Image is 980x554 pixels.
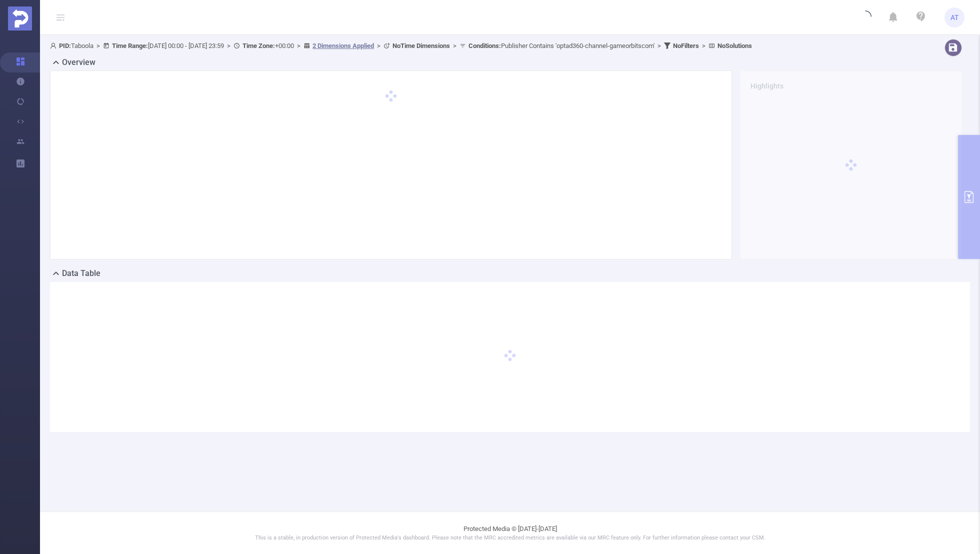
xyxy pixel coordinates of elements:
h2: Overview [62,56,95,68]
b: Time Zone: [242,42,275,49]
span: > [450,42,459,49]
footer: Protected Media © [DATE]-[DATE] [40,511,980,554]
span: > [699,42,708,49]
span: > [294,42,303,49]
span: > [374,42,383,49]
b: No Solutions [717,42,752,49]
span: Publisher Contains 'optad360-channel-gameorbitscom' [468,42,654,49]
span: > [93,42,103,49]
b: PID: [59,42,71,49]
b: No Time Dimensions [392,42,450,49]
h2: Data Table [62,267,100,279]
b: Time Range: [112,42,148,49]
img: Protected Media [8,6,32,30]
i: icon: user [50,42,59,49]
p: This is a stable, in production version of Protected Media's dashboard. Please note that the MRC ... [65,534,955,542]
u: 2 Dimensions Applied [312,42,374,49]
span: Taboola [DATE] 00:00 - [DATE] 23:59 +00:00 [50,42,752,49]
b: No Filters [673,42,699,49]
span: > [224,42,233,49]
span: > [654,42,664,49]
i: icon: loading [859,10,871,24]
span: AT [950,7,958,27]
b: Conditions : [468,42,501,49]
